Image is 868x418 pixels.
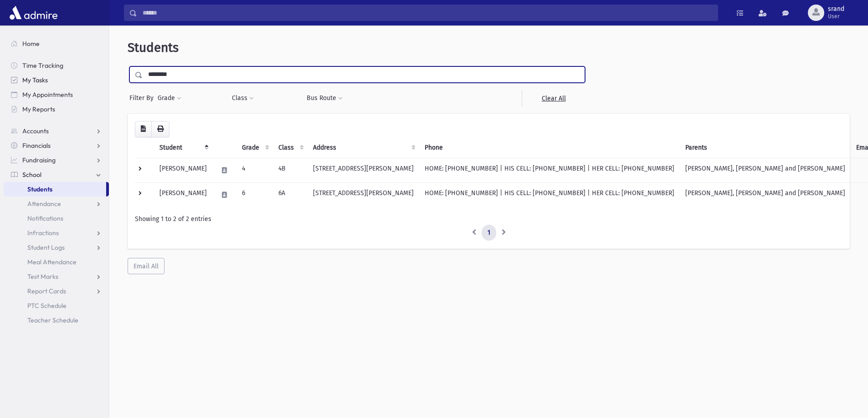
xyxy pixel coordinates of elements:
[7,4,60,22] img: AdmirePro
[154,182,212,207] td: [PERSON_NAME]
[27,185,52,193] span: Students
[236,137,273,158] th: Grade: activate to sort column ascending
[273,182,308,207] td: 6A
[151,121,169,137] button: Print
[4,36,109,51] a: Home
[128,258,164,274] button: Email All
[308,182,419,207] td: [STREET_ADDRESS][PERSON_NAME]
[22,61,63,70] span: Time Tracking
[236,158,273,182] td: 4
[27,287,66,295] span: Report Cards
[22,76,48,84] span: My Tasks
[137,5,718,21] input: Search
[273,137,308,158] th: Class: activate to sort column ascending
[22,40,40,48] span: Home
[135,214,842,224] div: Showing 1 to 2 of 2 entries
[4,124,109,138] a: Accounts
[22,156,56,164] span: Fundraising
[680,182,851,207] td: [PERSON_NAME], [PERSON_NAME] and [PERSON_NAME]
[4,298,109,313] a: PTC Schedule
[22,127,49,135] span: Accounts
[419,158,680,182] td: HOME: [PHONE_NUMBER] | HIS CELL: [PHONE_NUMBER] | HER CELL: [PHONE_NUMBER]
[22,91,73,99] span: My Appointments
[27,214,63,222] span: Notifications
[308,158,419,182] td: [STREET_ADDRESS][PERSON_NAME]
[129,93,157,103] span: Filter By
[273,158,308,182] td: 4B
[27,258,77,266] span: Meal Attendance
[22,105,55,113] span: My Reports
[4,255,109,269] a: Meal Attendance
[522,90,585,106] a: Clear All
[231,90,254,106] button: Class
[22,171,41,179] span: School
[27,302,67,310] span: PTC Schedule
[4,211,109,226] a: Notifications
[27,229,59,237] span: Infractions
[4,182,106,196] a: Students
[157,90,182,106] button: Grade
[419,182,680,207] td: HOME: [PHONE_NUMBER] | HIS CELL: [PHONE_NUMBER] | HER CELL: [PHONE_NUMBER]
[4,269,109,284] a: Test Marks
[154,137,212,158] th: Student: activate to sort column descending
[135,121,152,137] button: CSV
[419,137,680,158] th: Phone
[4,138,109,153] a: Financials
[27,200,61,208] span: Attendance
[4,313,109,327] a: Teacher Schedule
[828,5,844,13] span: srand
[27,316,78,324] span: Teacher Schedule
[22,141,51,150] span: Financials
[27,243,65,252] span: Student Logs
[4,284,109,298] a: Report Cards
[4,167,109,182] a: School
[308,137,419,158] th: Address: activate to sort column ascending
[4,73,109,87] a: My Tasks
[482,225,496,241] a: 1
[4,87,109,102] a: My Appointments
[236,182,273,207] td: 6
[680,137,851,158] th: Parents
[680,158,851,182] td: [PERSON_NAME], [PERSON_NAME] and [PERSON_NAME]
[4,226,109,240] a: Infractions
[306,90,343,106] button: Bus Route
[154,158,212,182] td: [PERSON_NAME]
[4,196,109,211] a: Attendance
[128,40,179,55] span: Students
[4,153,109,167] a: Fundraising
[27,272,58,281] span: Test Marks
[828,13,844,20] span: User
[4,58,109,73] a: Time Tracking
[4,240,109,255] a: Student Logs
[4,102,109,116] a: My Reports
